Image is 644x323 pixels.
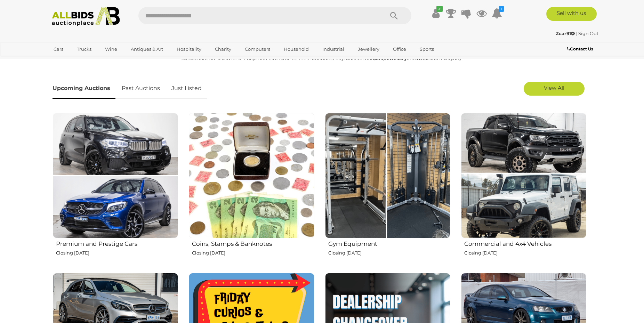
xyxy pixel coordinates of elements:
[436,6,443,12] i: ✔
[464,249,586,257] p: Closing [DATE]
[116,78,165,99] a: Past Auctions
[415,43,438,55] a: Sports
[192,249,314,257] p: Closing [DATE]
[328,239,450,247] h2: Gym Equipment
[556,31,575,36] strong: Zcar91
[188,113,314,267] a: Coins, Stamps & Banknotes Closing [DATE]
[576,31,577,36] span: |
[166,78,207,99] a: Just Listed
[384,56,407,61] strong: Jewellery
[556,31,576,36] a: Zcar91
[49,43,68,55] a: Cars
[279,43,313,55] a: Household
[464,239,586,247] h2: Commercial and 4x4 Vehicles
[461,113,586,238] img: Commercial and 4x4 Vehicles
[567,46,593,51] b: Contact Us
[189,113,314,238] img: Coins, Stamps & Banknotes
[544,84,564,91] span: View All
[388,43,411,55] a: Office
[578,31,598,36] a: Sign Out
[416,56,428,61] strong: Wine
[72,43,96,55] a: Trucks
[49,55,107,66] a: [GEOGRAPHIC_DATA]
[353,43,384,55] a: Jewellery
[192,239,314,247] h2: Coins, Stamps & Banknotes
[328,249,450,257] p: Closing [DATE]
[567,45,595,53] a: Contact Us
[53,113,178,238] img: Premium and Prestige Cars
[499,6,504,12] i: 1
[53,78,115,99] a: Upcoming Auctions
[53,113,178,267] a: Premium and Prestige Cars Closing [DATE]
[172,43,206,55] a: Hospitality
[48,7,123,26] img: Allbids.com.au
[325,113,450,267] a: Gym Equipment Closing [DATE]
[524,82,585,96] a: View All
[373,56,383,61] strong: Cars
[492,7,502,19] a: 1
[325,113,450,238] img: Gym Equipment
[240,43,275,55] a: Computers
[100,43,122,55] a: Wine
[377,7,411,24] button: Search
[318,43,349,55] a: Industrial
[210,43,236,55] a: Charity
[430,7,441,19] a: ✔
[546,7,597,21] a: Sell with us
[461,113,586,267] a: Commercial and 4x4 Vehicles Closing [DATE]
[56,249,178,257] p: Closing [DATE]
[56,239,178,247] h2: Premium and Prestige Cars
[126,43,168,55] a: Antiques & Art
